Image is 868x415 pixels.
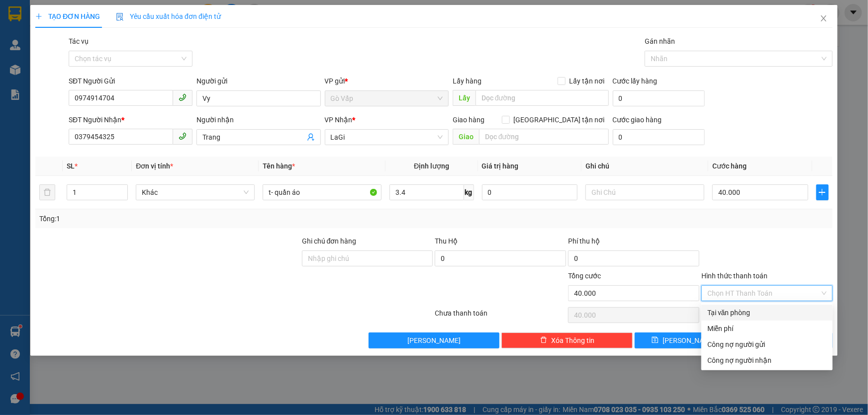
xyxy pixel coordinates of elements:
[613,90,705,106] input: Cước lấy hàng
[116,13,124,21] img: icon
[551,335,594,346] span: Xóa Thông tin
[585,184,704,200] input: Ghi Chú
[407,335,461,346] span: [PERSON_NAME]
[67,162,75,170] span: SL
[817,188,828,196] span: plus
[453,129,479,145] span: Giao
[69,76,193,86] div: SĐT Người Gửi
[35,13,42,20] span: plus
[179,93,187,101] span: phone
[476,90,609,106] input: Dọc đường
[613,77,658,85] label: Cước lấy hàng
[369,332,500,348] button: [PERSON_NAME]
[196,114,320,125] div: Người nhận
[307,133,315,141] span: user-add
[69,37,89,45] label: Tác vụ
[652,336,659,344] span: save
[510,114,609,125] span: [GEOGRAPHIC_DATA] tận nơi
[414,162,449,170] span: Định lượng
[479,129,609,145] input: Dọc đường
[482,184,578,200] input: 0
[302,250,433,266] input: Ghi chú đơn hàng
[302,237,357,245] label: Ghi chú đơn hàng
[707,355,827,366] div: Công nợ người nhận
[196,76,320,86] div: Người gửi
[810,5,838,33] button: Close
[701,336,833,352] div: Cước gửi hàng sẽ được ghi vào công nợ của người gửi
[645,37,675,45] label: Gán nhãn
[453,77,482,85] span: Lấy hàng
[568,272,601,280] span: Tổng cước
[820,14,828,22] span: close
[35,12,100,20] span: TẠO ĐƠN HÀNG
[701,352,833,368] div: Cước gửi hàng sẽ được ghi vào công nợ của người nhận
[482,162,519,170] span: Giá trị hàng
[816,184,829,200] button: plus
[635,332,733,348] button: save[PERSON_NAME]
[39,213,335,224] div: Tổng: 1
[501,332,633,348] button: deleteXóa Thông tin
[613,116,662,124] label: Cước giao hàng
[263,184,382,200] input: VD: Bàn, Ghế
[263,162,295,170] span: Tên hàng
[116,12,221,20] span: Yêu cầu xuất hóa đơn điện tử
[69,114,193,125] div: SĐT Người Nhận
[613,129,705,145] input: Cước giao hàng
[179,132,187,140] span: phone
[434,308,568,325] div: Chưa thanh toán
[707,339,827,350] div: Công nợ người gửi
[566,76,609,86] span: Lấy tận nơi
[707,323,827,334] div: Miễn phí
[453,116,484,124] span: Giao hàng
[701,272,768,280] label: Hình thức thanh toán
[581,157,708,176] th: Ghi chú
[331,91,443,106] span: Gò Vấp
[712,162,747,170] span: Cước hàng
[435,237,458,245] span: Thu Hộ
[331,130,443,145] span: LaGi
[568,236,699,250] div: Phí thu hộ
[453,90,476,106] span: Lấy
[142,185,249,200] span: Khác
[464,184,474,200] span: kg
[325,76,449,86] div: VP gửi
[136,162,173,170] span: Đơn vị tính
[707,307,827,318] div: Tại văn phòng
[540,336,547,344] span: delete
[325,116,353,124] span: VP Nhận
[39,184,55,200] button: delete
[663,335,716,346] span: [PERSON_NAME]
